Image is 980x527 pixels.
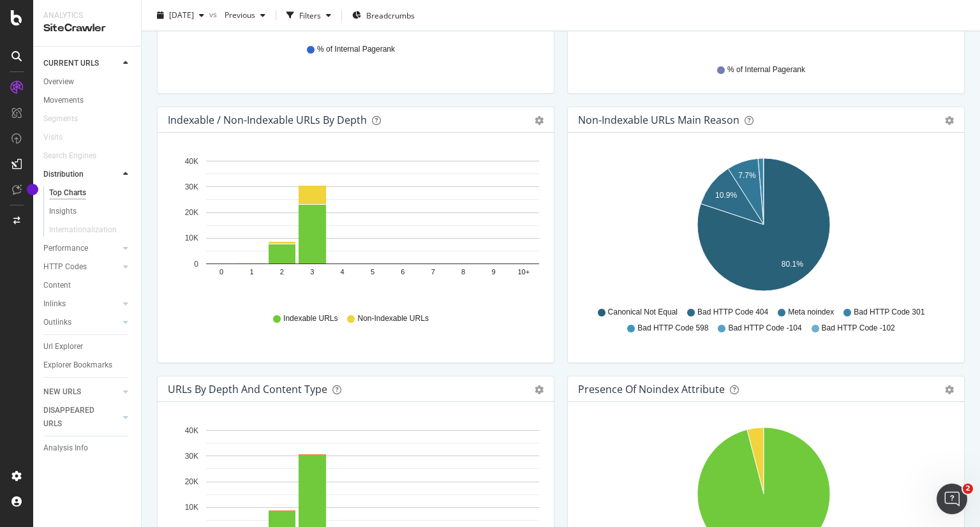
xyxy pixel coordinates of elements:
div: HTTP Codes [43,260,87,274]
text: 6 [401,269,405,276]
div: Outlinks [43,316,71,329]
span: Bad HTTP Code 598 [637,323,708,334]
a: Overview [43,75,132,89]
span: Meta noindex [788,307,834,318]
div: Top Charts [49,186,86,200]
a: CURRENT URLS [43,57,119,70]
div: Internationalization [49,223,117,237]
a: Outlinks [43,316,119,329]
span: Previous [219,10,255,20]
text: 1 [249,269,253,276]
div: Analysis Info [43,442,88,455]
a: Performance [43,242,119,255]
iframe: Intercom live chat [937,484,967,514]
text: 7 [431,269,435,276]
span: Bad HTTP Code 404 [697,307,768,318]
a: Inlinks [43,297,119,311]
span: Bad HTTP Code 301 [854,307,924,318]
span: % of Internal Pagerank [727,64,805,75]
a: Content [43,279,132,292]
div: SiteCrawler [43,21,131,36]
a: DISAPPEARED URLS [43,404,119,431]
div: Movements [43,94,84,107]
text: 40K [185,426,198,435]
text: 30K [185,182,198,191]
div: Search Engines [43,149,96,163]
a: Top Charts [49,186,132,200]
div: Distribution [43,168,84,181]
a: Explorer Bookmarks [43,359,132,372]
div: Non-Indexable URLs Main Reason [578,114,739,126]
div: Indexable / Non-Indexable URLs by Depth [168,114,367,126]
text: 8 [461,269,465,276]
text: 10K [185,503,198,512]
span: vs [209,8,219,19]
div: DISAPPEARED URLS [43,404,108,431]
div: Url Explorer [43,340,83,353]
button: Filters [281,5,336,26]
div: Explorer Bookmarks [43,359,112,372]
div: Insights [49,205,77,218]
button: Breadcrumbs [347,5,420,26]
a: Url Explorer [43,340,132,353]
span: Non-Indexable URLs [357,313,428,324]
span: Bad HTTP Code -104 [728,323,801,334]
span: % of Internal Pagerank [317,44,395,55]
text: 0 [219,269,223,276]
div: Presence of noindex attribute [578,383,725,396]
div: URLs by Depth and Content Type [168,383,327,396]
a: Distribution [43,168,119,181]
button: Previous [219,5,271,26]
div: Analytics [43,10,131,21]
a: NEW URLS [43,385,119,399]
a: Search Engines [43,149,109,163]
span: Canonical Not Equal [608,307,678,318]
div: gear [945,385,954,394]
text: 80.1% [782,260,803,269]
text: 3 [310,269,314,276]
div: Segments [43,112,78,126]
span: Bad HTTP Code -102 [822,323,895,334]
span: 2 [963,484,973,494]
text: 20K [185,208,198,217]
div: Overview [43,75,74,89]
div: gear [945,116,954,125]
div: Filters [299,10,321,20]
button: [DATE] [152,5,209,26]
a: Analysis Info [43,442,132,455]
a: Movements [43,94,132,107]
text: 2 [280,269,284,276]
div: NEW URLS [43,385,81,399]
span: Breadcrumbs [366,10,415,20]
div: Tooltip anchor [27,184,38,195]
span: Indexable URLs [283,313,338,324]
text: 10+ [517,269,530,276]
a: Segments [43,112,91,126]
div: Content [43,279,71,292]
div: gear [535,385,544,394]
text: 7.7% [738,171,756,180]
text: 4 [341,269,345,276]
a: Visits [43,131,75,144]
div: Performance [43,242,88,255]
text: 30K [185,452,198,461]
a: HTTP Codes [43,260,119,274]
text: 0 [194,260,198,269]
a: Internationalization [49,223,130,237]
svg: A chart. [578,153,949,301]
text: 10K [185,234,198,243]
div: Inlinks [43,297,66,311]
div: CURRENT URLS [43,57,99,70]
span: 2025 Oct. 1st [169,10,194,20]
text: 5 [371,269,375,276]
text: 9 [491,269,495,276]
text: 40K [185,157,198,166]
div: gear [535,116,544,125]
a: Insights [49,205,132,218]
text: 10.9% [715,191,737,200]
text: 20K [185,477,198,486]
svg: A chart. [168,153,539,301]
div: Visits [43,131,63,144]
